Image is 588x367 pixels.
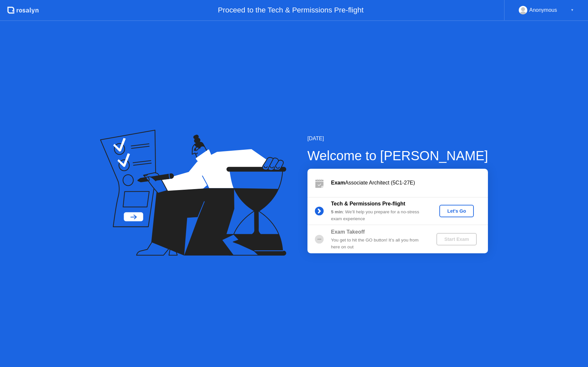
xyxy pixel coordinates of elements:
button: Let's Go [439,205,474,217]
div: Let's Go [442,208,471,214]
div: ▼ [571,6,574,14]
b: Tech & Permissions Pre-flight [331,201,405,206]
div: Start Exam [439,237,474,242]
b: Exam Takeoff [331,229,365,235]
button: Start Exam [436,233,477,245]
b: Exam [331,180,345,185]
b: 5 min [331,209,343,214]
div: Welcome to [PERSON_NAME] [307,146,488,165]
div: : We’ll help you prepare for a no-stress exam experience [331,209,426,222]
div: [DATE] [307,135,488,143]
div: You get to hit the GO button! It’s all you from here on out [331,237,426,250]
div: Associate Architect (5C1-27E) [331,179,488,187]
div: Anonymous [529,6,557,14]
